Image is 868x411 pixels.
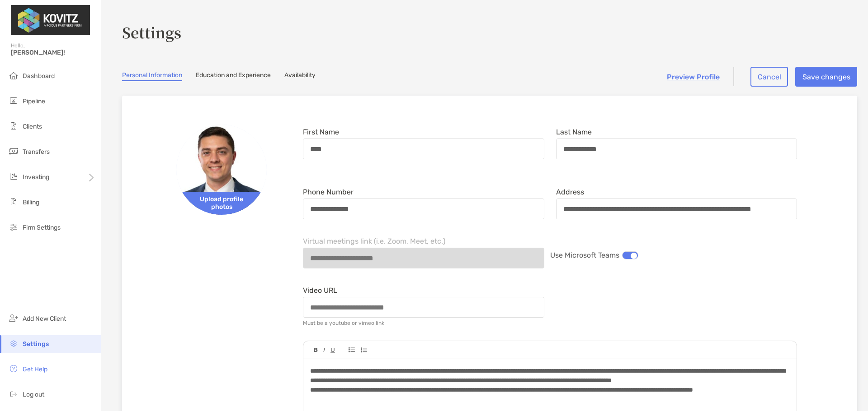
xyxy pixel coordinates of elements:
span: Settings [23,340,49,348]
button: Cancel [750,67,788,87]
img: Editor control icon [330,348,335,353]
span: Dashboard [23,72,55,80]
img: pipeline icon [8,95,19,106]
span: Pipeline [23,97,45,105]
span: Firm Settings [23,224,61,231]
img: dashboard icon [8,70,19,81]
img: investing icon [8,171,19,182]
span: Transfers [23,148,50,156]
label: First Name [303,128,339,136]
img: transfers icon [8,146,19,157]
img: get-help icon [8,363,19,374]
img: Editor control icon [349,347,355,352]
img: settings icon [8,338,19,349]
a: Availability [284,71,316,81]
a: Personal Information [122,71,182,81]
img: clients icon [8,120,19,131]
div: Must be a youtube or vimeo link [303,320,384,326]
label: Address [556,188,584,196]
img: Zoe Logo [11,4,90,36]
span: Billing [23,199,39,206]
label: Last Name [556,128,592,136]
img: firm-settings icon [8,222,19,232]
label: Phone Number [303,188,354,196]
img: Editor control icon [314,348,318,352]
span: Clients [23,123,42,130]
button: Save changes [795,67,857,87]
img: billing icon [8,196,19,207]
span: Upload profile photos [176,192,267,215]
span: Add New Client [23,315,66,323]
img: Editor control icon [323,348,325,352]
img: Avatar [176,125,267,215]
label: Virtual meetings link (i.e. Zoom, Meet, etc.) [303,237,445,245]
img: Editor control icon [360,347,367,353]
span: Get Help [23,365,47,373]
span: Investing [23,173,49,181]
span: [PERSON_NAME]! [11,49,95,56]
a: Preview Profile [667,73,720,81]
span: Log out [23,391,44,398]
img: add_new_client icon [8,313,19,323]
span: Use Microsoft Teams [550,251,619,259]
img: logout icon [8,388,19,399]
label: Video URL [303,286,337,294]
a: Education and Experience [196,71,271,81]
h3: Settings [122,22,857,42]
